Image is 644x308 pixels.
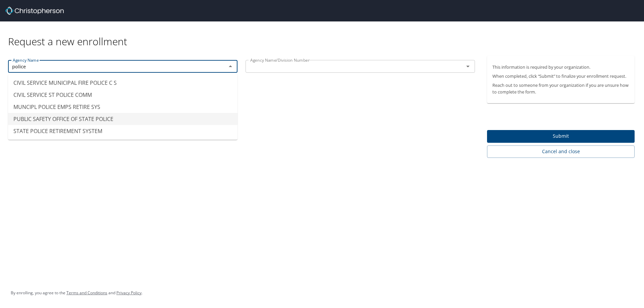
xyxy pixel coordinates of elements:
[492,82,629,95] p: Reach out to someone from your organization if you are unsure how to complete the form.
[66,290,107,296] a: Terms and Conditions
[8,21,640,48] div: Request a new enrollment
[8,125,237,137] li: STATE POLICE RETIREMENT SYSTEM
[492,147,629,156] span: Cancel and close
[492,132,629,140] span: Submit
[8,89,237,101] li: CIVIL SERVICE ST POLICE COMM
[8,113,237,125] li: PUBLIC SAFETY OFFICE OF STATE POLICE
[8,77,237,89] li: CIVIL SERVICE MUNICIPAL FIRE POLICE C S
[5,7,64,15] img: cbt logo
[487,130,635,143] button: Submit
[492,64,629,70] p: This information is required by your organization.
[226,62,235,71] button: Close
[463,62,473,71] button: Open
[487,145,635,158] button: Cancel and close
[11,285,143,301] div: By enrolling, you agree to the and .
[116,290,142,296] a: Privacy Policy
[492,73,629,79] p: When completed, click “Submit” to finalize your enrollment request.
[8,101,237,113] li: MUNCIPL POLICE EMPS RETIRE SYS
